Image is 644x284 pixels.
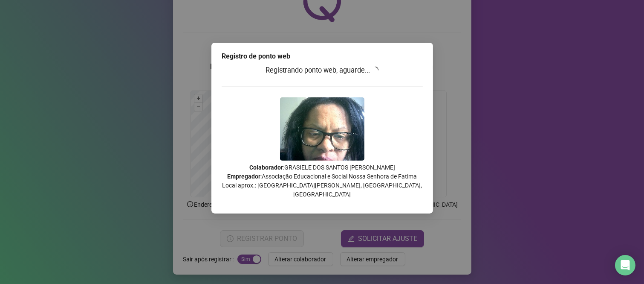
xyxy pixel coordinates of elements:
[280,97,364,161] img: 9k=
[615,255,635,275] div: Open Intercom Messenger
[372,67,378,73] span: loading
[222,51,423,61] div: Registro de ponto web
[222,163,423,199] p: : GRASIELE DOS SANTOS [PERSON_NAME] : Associação Educacional e Social Nossa Senhora de Fatima Loc...
[222,65,423,76] h3: Registrando ponto web, aguarde...
[249,164,283,171] strong: Colaborador
[227,173,260,180] strong: Empregador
